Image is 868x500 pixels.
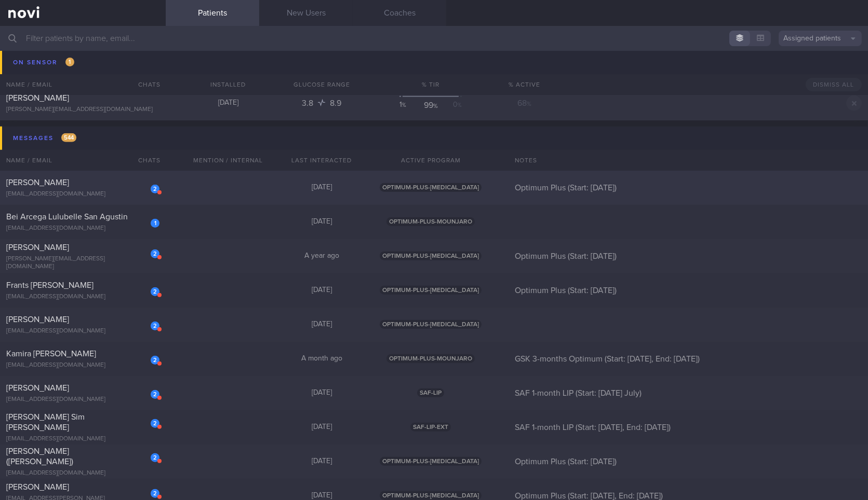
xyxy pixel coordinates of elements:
[6,293,159,301] div: [EMAIL_ADDRESS][DOMAIN_NAME]
[151,453,159,462] div: 2
[6,483,69,491] span: [PERSON_NAME]
[10,131,79,145] div: Messages
[493,98,555,108] div: 68
[275,217,368,227] div: [DATE]
[509,354,868,364] div: GSK 3-months Optimum (Start: [DATE], End: [DATE])
[380,286,482,295] span: OPTIMUM-PLUS-[MEDICAL_DATA]
[151,489,159,498] div: 2
[443,100,462,110] div: 0
[6,94,69,102] span: [PERSON_NAME]
[417,388,444,397] span: SAF-LIP
[151,219,159,228] div: 1
[151,287,159,296] div: 2
[6,362,159,369] div: [EMAIL_ADDRESS][DOMAIN_NAME]
[509,183,868,193] div: Optimum Plus (Start: [DATE])
[6,435,159,443] div: [EMAIL_ADDRESS][DOMAIN_NAME]
[6,243,69,252] span: [PERSON_NAME]
[151,390,159,399] div: 2
[151,419,159,428] div: 2
[402,103,406,108] sub: %
[380,491,482,500] span: OPTIMUM-PLUS-[MEDICAL_DATA]
[275,423,368,432] div: [DATE]
[275,286,368,295] div: [DATE]
[302,99,315,107] span: 3.8
[421,100,440,110] div: 99
[6,315,69,324] span: [PERSON_NAME]
[509,251,868,261] div: Optimum Plus (Start: [DATE])
[433,103,438,109] sub: %
[6,190,159,198] div: [EMAIL_ADDRESS][DOMAIN_NAME]
[151,356,159,365] div: 2
[6,178,69,187] span: [PERSON_NAME]
[779,31,862,46] button: Assigned patients
[527,101,531,107] sub: %
[386,354,475,363] span: OPTIMUM-PLUS-MOUNJARO
[181,150,275,171] div: Mention / Internal
[6,384,69,392] span: [PERSON_NAME]
[275,388,368,398] div: [DATE]
[6,281,94,289] span: Frants [PERSON_NAME]
[410,423,451,432] span: SAF-LIP-EXT
[6,213,128,221] span: Bei Arcega Lulubelle San Agustin
[275,150,368,171] div: Last Interacted
[6,413,85,432] span: [PERSON_NAME] Sim [PERSON_NAME]
[509,422,868,433] div: SAF 1-month LIP (Start: [DATE], End: [DATE])
[275,183,368,192] div: [DATE]
[380,183,482,192] span: OPTIMUM-PLUS-[MEDICAL_DATA]
[275,252,368,261] div: A year ago
[330,99,341,107] span: 8.9
[151,185,159,193] div: 2
[6,225,159,232] div: [EMAIL_ADDRESS][DOMAIN_NAME]
[386,217,475,226] span: OPTIMUM-PLUS-MOUNJARO
[509,456,868,467] div: Optimum Plus (Start: [DATE])
[124,150,166,171] div: Chats
[368,150,493,171] div: Active Program
[380,457,482,466] span: OPTIMUM-PLUS-[MEDICAL_DATA]
[275,354,368,364] div: A month ago
[151,249,159,258] div: 2
[6,469,159,477] div: [EMAIL_ADDRESS][DOMAIN_NAME]
[61,133,76,142] span: 544
[509,388,868,398] div: SAF 1-month LIP (Start: [DATE] July)
[6,106,159,114] div: [PERSON_NAME][EMAIL_ADDRESS][DOMAIN_NAME]
[399,100,419,110] div: 1
[380,320,482,329] span: OPTIMUM-PLUS-[MEDICAL_DATA]
[6,327,159,335] div: [EMAIL_ADDRESS][DOMAIN_NAME]
[6,255,159,271] div: [PERSON_NAME][EMAIL_ADDRESS][DOMAIN_NAME]
[275,320,368,329] div: [DATE]
[6,447,73,466] span: [PERSON_NAME] ([PERSON_NAME])
[380,252,482,260] span: OPTIMUM-PLUS-[MEDICAL_DATA]
[181,99,275,108] div: [DATE]
[509,150,868,171] div: Notes
[458,103,462,108] sub: %
[6,350,96,358] span: Kamira [PERSON_NAME]
[275,457,368,466] div: [DATE]
[509,285,868,296] div: Optimum Plus (Start: [DATE])
[151,322,159,330] div: 2
[6,396,159,404] div: [EMAIL_ADDRESS][DOMAIN_NAME]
